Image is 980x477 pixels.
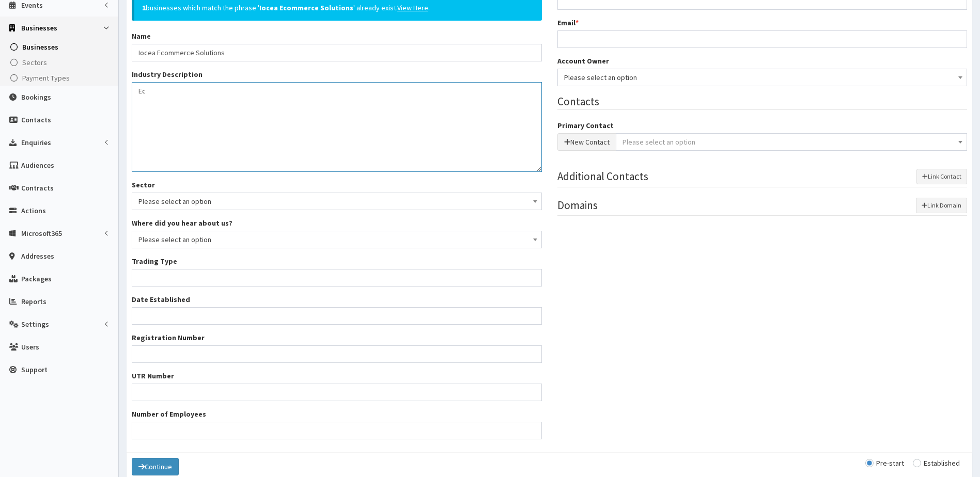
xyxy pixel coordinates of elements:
label: Email [557,18,579,28]
span: Businesses [22,42,58,52]
label: UTR Number [132,371,174,381]
span: Support [21,365,48,374]
span: Audiences [21,161,54,170]
button: Link Domain [916,198,967,213]
span: Please select an option [623,137,695,147]
span: Settings [21,320,49,329]
span: Bookings [21,92,51,102]
label: Established [913,459,960,467]
span: Actions [21,206,46,215]
span: Please select an option [564,70,961,85]
span: Sectors [22,58,47,67]
a: Businesses [3,39,118,55]
legend: Domains [557,198,968,216]
button: Continue [132,458,179,475]
b: 1 [142,3,146,12]
label: Account Owner [557,56,609,66]
label: Name [132,31,151,41]
span: Users [21,342,39,352]
span: Payment Types [22,73,70,83]
label: Primary Contact [557,120,614,131]
span: Please select an option [557,69,968,86]
span: Events [21,1,43,10]
label: Pre-start [865,459,904,467]
label: Sector [132,180,155,190]
span: Addresses [21,251,54,261]
label: Number of Employees [132,409,206,419]
span: Enquiries [21,138,51,147]
span: Contacts [21,115,51,124]
span: Please select an option [132,193,542,210]
span: Contracts [21,183,54,193]
span: Microsoft365 [21,229,62,238]
label: Trading Type [132,256,177,266]
span: Please select an option [138,232,535,247]
span: Please select an option [138,194,535,209]
span: Businesses [21,23,57,33]
span: Please select an option [132,231,542,248]
label: Date Established [132,294,190,305]
a: Sectors [3,55,118,70]
a: View Here [397,3,428,12]
label: Where did you hear about us? [132,218,232,228]
span: Reports [21,297,46,306]
button: Link Contact [916,169,967,184]
legend: Contacts [557,94,968,110]
label: Registration Number [132,332,205,343]
label: Industry Description [132,69,203,79]
button: New Contact [557,133,616,151]
b: Iocea Ecommerce Solutions [259,3,353,12]
span: Packages [21,274,52,283]
a: Payment Types [3,70,118,86]
legend: Additional Contacts [557,169,968,187]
